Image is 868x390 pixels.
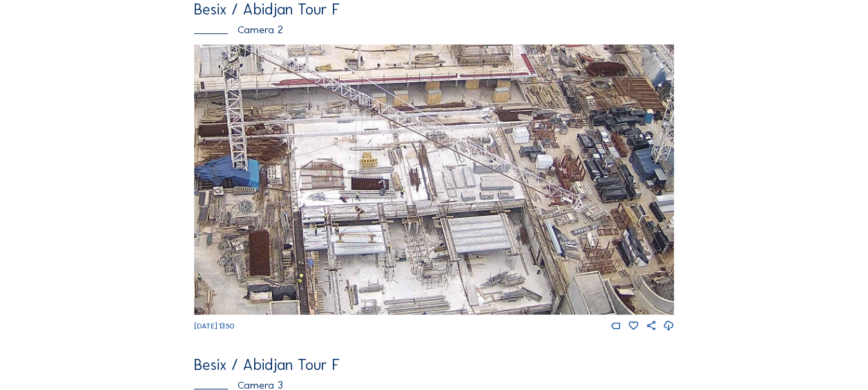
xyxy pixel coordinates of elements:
div: Besix / Abidjan Tour F [194,2,674,17]
img: Image [194,44,674,315]
div: Camera 2 [194,24,674,35]
div: Camera 3 [194,380,674,390]
div: Besix / Abidjan Tour F [194,357,674,373]
span: [DATE] 13:50 [194,322,234,331]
